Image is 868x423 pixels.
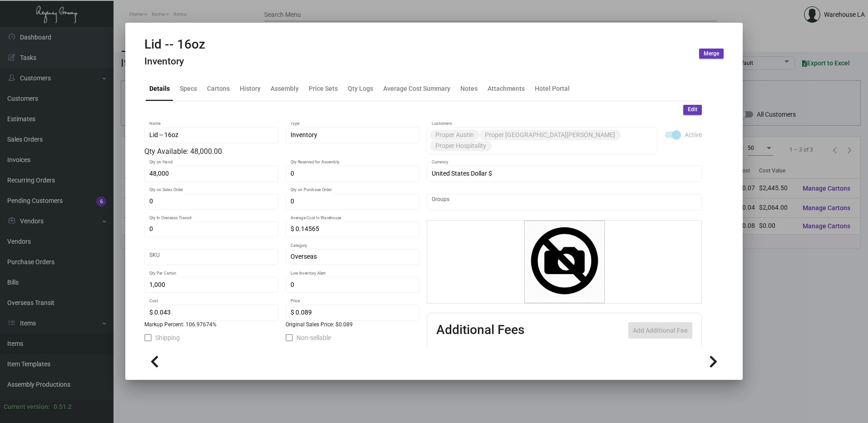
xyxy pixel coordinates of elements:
h4: Inventory [144,56,205,67]
span: Shipping [155,332,180,343]
div: History [240,84,261,93]
span: Merge [704,50,719,58]
div: Specs [180,84,197,93]
input: Add new.. [432,198,697,206]
mat-chip: Proper Hospitality [430,141,492,151]
h2: Lid -- 16oz [144,37,205,52]
button: Merge [699,49,724,59]
span: Add Additional Fee [633,327,688,334]
div: Hotel Portal [535,84,570,93]
mat-chip: Proper Austin [430,130,479,140]
div: Cartons [207,84,230,93]
div: 0.51.2 [54,402,72,412]
div: Qty Available: 48,000.00 [144,146,419,157]
h2: Additional Fees [436,322,524,339]
div: Notes [460,84,478,93]
div: Current version: [4,402,50,412]
span: Active [685,129,702,140]
div: Average Cost Summary [383,84,450,93]
div: Details [149,84,170,93]
button: Edit [683,105,702,115]
span: Non-sellable [296,332,331,343]
button: Add Additional Fee [628,322,692,339]
div: Price Sets [309,84,338,93]
input: Add new.. [493,142,653,149]
div: Assembly [271,84,299,93]
div: Qty Logs [348,84,373,93]
span: Edit [688,106,697,113]
mat-chip: Proper [GEOGRAPHIC_DATA][PERSON_NAME] [479,130,621,140]
div: Attachments [488,84,525,93]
